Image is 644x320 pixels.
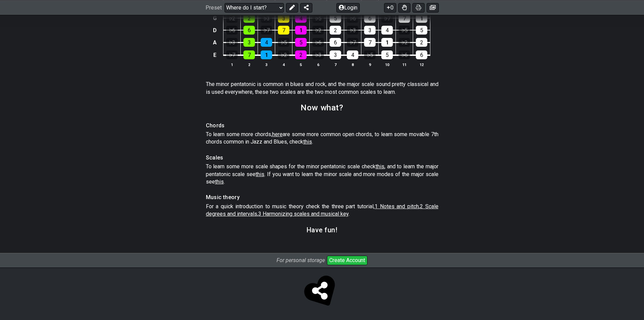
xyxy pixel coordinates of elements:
div: 2 [416,38,427,47]
span: this [256,171,264,177]
th: 12 [413,61,430,68]
button: Create image [427,3,439,12]
div: ♭7 [347,38,358,47]
div: 4 [381,26,393,35]
th: 9 [361,61,379,68]
div: ♭3 [261,14,272,23]
button: Create Account [327,256,367,265]
td: G [211,12,219,24]
div: ♭6 [226,26,238,35]
th: 1 [223,61,241,68]
div: ♭3 [347,26,358,35]
div: ♭7 [381,14,393,23]
span: Preset [206,4,222,11]
div: 6 [416,50,427,59]
div: 6 [330,38,341,47]
div: ♭2 [226,14,238,23]
select: Preset [224,3,284,12]
td: A [211,36,219,49]
div: 6 [364,14,376,23]
button: Print [412,3,425,12]
div: 5 [295,38,307,47]
div: 4 [295,14,307,23]
div: 7 [278,26,289,35]
button: Toggle Dexterity for all fretkits [398,3,410,12]
div: 4 [347,50,358,59]
div: 5 [381,50,393,59]
span: Click to store and share! [306,277,338,309]
th: 3 [258,61,275,68]
button: 0 [384,3,396,12]
div: ♭7 [261,26,272,35]
div: 7 [243,50,255,59]
button: Login [336,3,360,12]
div: 2 [330,26,341,35]
p: For a quick introduction to music theory check the three part tutorial, , , . [206,203,438,218]
div: ♭5 [312,14,324,23]
div: 3 [243,38,255,47]
button: Share Preset [300,3,312,12]
span: 3 Harmonizing scales and musical key [258,211,349,217]
td: D [211,24,219,36]
th: 7 [327,61,344,68]
div: ♭2 [278,50,289,59]
div: 5 [416,26,427,35]
div: 1 [295,26,307,35]
span: 1 Notes and pitch [375,203,419,210]
span: this [303,138,312,145]
div: ♭2 [399,38,410,47]
h4: Scales [206,154,438,162]
div: ♭5 [364,50,376,59]
div: ♭3 [226,38,238,47]
h4: Music theory [206,194,438,201]
th: 8 [344,61,361,68]
p: To learn some more chords, are some more common open chords, to learn some movable 7th chords com... [206,131,438,146]
div: ♭7 [226,50,238,59]
div: 1 [381,38,393,47]
div: 5 [330,14,341,23]
h3: Have fun! [307,226,338,234]
div: 3 [278,14,289,23]
p: To learn some more scale shapes for the minor pentatonic scale check , and to learn the major pen... [206,163,438,186]
div: ♭5 [278,38,289,47]
div: 2 [243,14,255,23]
span: this [215,178,224,185]
th: 6 [310,61,327,68]
th: 11 [396,61,413,68]
span: here [272,131,283,137]
div: 1 [416,14,427,23]
td: E [211,48,219,61]
div: 1 [261,50,272,59]
div: 2 [295,50,307,59]
div: ♭3 [312,50,324,59]
button: Edit Preset [286,3,298,12]
div: ♭5 [399,26,410,35]
div: 3 [330,50,341,59]
th: 2 [241,61,258,68]
div: 3 [364,26,376,35]
i: For personal storage [277,257,325,263]
th: 4 [275,61,292,68]
div: 7 [399,14,410,23]
span: this [376,163,384,170]
div: 7 [364,38,376,47]
div: ♭6 [347,14,358,23]
div: 4 [261,38,272,47]
div: ♭2 [312,26,324,35]
th: 10 [379,61,396,68]
h4: Chords [206,122,438,129]
th: 5 [292,61,310,68]
div: ♭6 [312,38,324,47]
h2: Now what? [301,104,343,111]
div: 6 [243,26,255,35]
div: ♭6 [399,50,410,59]
p: The minor pentatonic is common in blues and rock, and the major scale sound pretty classical and ... [206,81,438,96]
